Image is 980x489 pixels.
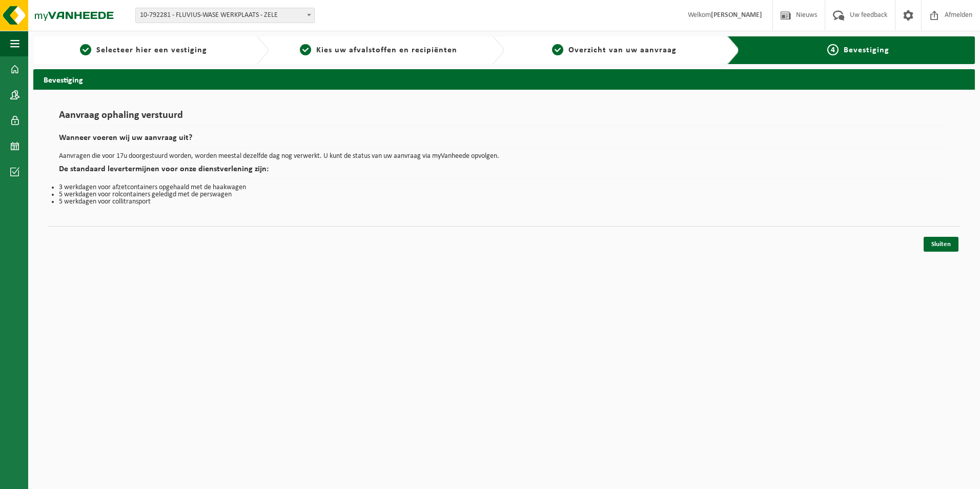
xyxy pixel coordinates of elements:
[59,165,949,179] h2: De standaard levertermijnen voor onze dienstverlening zijn:
[59,184,949,191] li: 3 werkdagen voor afzetcontainers opgehaald met de haakwagen
[135,8,315,23] span: 10-792281 - FLUVIUS-WASE WERKPLAATS - ZELE
[316,46,457,54] span: Kies uw afvalstoffen en recipiënten
[509,44,719,56] a: 3Overzicht van uw aanvraag
[136,8,314,23] span: 10-792281 - FLUVIUS-WASE WERKPLAATS - ZELE
[59,134,949,148] h2: Wanneer voeren wij uw aanvraag uit?
[59,198,949,206] li: 5 werkdagen voor collitransport
[300,44,311,55] span: 2
[59,153,949,160] p: Aanvragen die voor 17u doorgestuurd worden, worden meestal dezelfde dag nog verwerkt. U kunt de s...
[711,11,762,19] strong: [PERSON_NAME]
[924,237,958,252] a: Sluiten
[552,44,563,55] span: 3
[38,44,248,56] a: 1Selecteer hier een vestiging
[33,69,975,89] h2: Bevestiging
[59,191,949,198] li: 5 werkdagen voor rolcontainers geledigd met de perswagen
[274,44,483,56] a: 2Kies uw afvalstoffen en recipiënten
[827,44,839,55] span: 4
[96,46,207,54] span: Selecteer hier een vestiging
[568,46,677,54] span: Overzicht van uw aanvraag
[844,46,889,54] span: Bevestiging
[59,110,949,126] h1: Aanvraag ophaling verstuurd
[80,44,91,55] span: 1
